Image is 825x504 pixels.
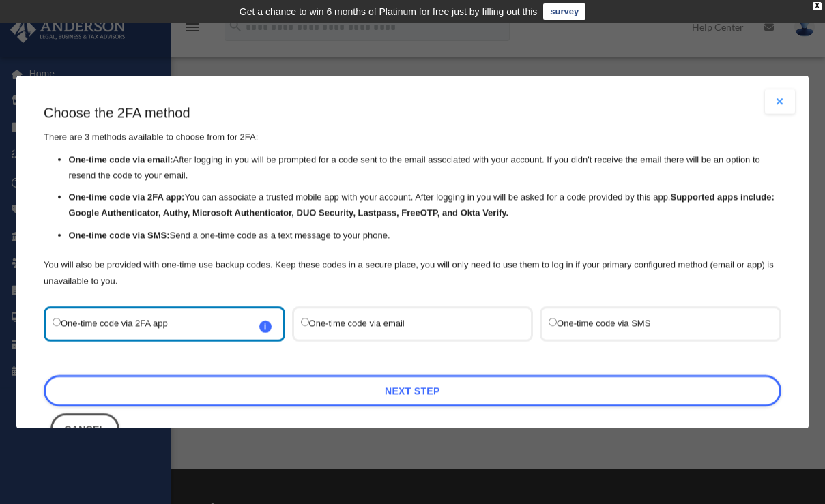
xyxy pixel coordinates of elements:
strong: Supported apps include: Google Authenticator, Authy, Microsoft Authenticator, DUO Security, Lastp... [69,192,775,218]
li: Send a one-time code as a text message to your phone. [69,228,781,243]
input: One-time code via email [301,318,309,326]
input: One-time code via SMS [549,318,557,326]
label: One-time code via 2FA app [53,315,263,333]
li: After logging in you will be prompted for a code sent to the email associated with your account. ... [69,152,781,183]
span: i [259,321,272,333]
strong: One-time code via SMS: [69,230,170,240]
li: You can associate a trusted mobile app with your account. After logging in you will be asked for ... [69,190,781,221]
button: Close modal [765,89,795,114]
div: Get a chance to win 6 months of Platinum for free just by filling out this [240,3,538,20]
a: survey [543,3,585,20]
h3: Choose the 2FA method [44,103,781,122]
div: close [813,2,822,10]
label: One-time code via SMS [549,315,759,333]
strong: One-time code via 2FA app: [69,192,185,202]
p: You will also be provided with one-time use backup codes. Keep these codes in a secure place, you... [44,256,781,289]
div: There are 3 methods available to choose from for 2FA: [44,103,781,289]
strong: One-time code via email: [69,154,173,164]
button: Close this dialog window [50,413,119,445]
a: Next Step [44,375,781,406]
input: One-time code via 2FA appi [53,318,61,326]
label: One-time code via email [301,315,511,333]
